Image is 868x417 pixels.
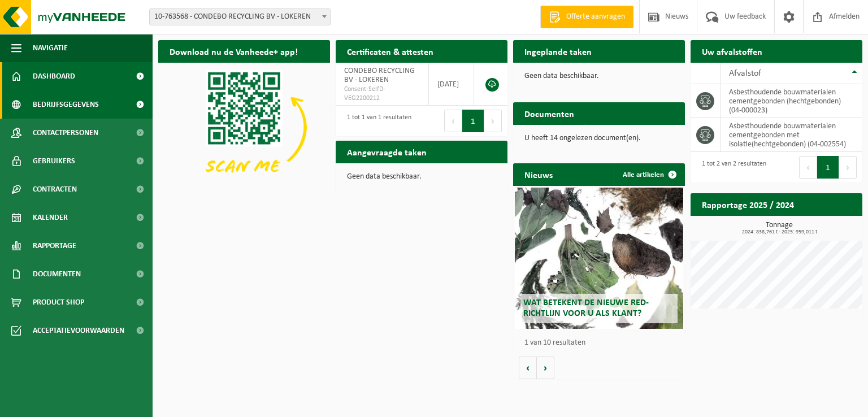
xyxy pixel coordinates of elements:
td: asbesthoudende bouwmaterialen cementgebonden met isolatie(hechtgebonden) (04-002554) [721,118,862,152]
button: 1 [462,110,484,132]
span: 10-763568 - CONDEBO RECYCLING BV - LOKEREN [150,9,330,25]
span: Documenten [33,260,81,288]
span: Kalender [33,203,68,232]
button: 1 [817,156,839,179]
button: Previous [799,156,817,179]
p: 1 van 10 resultaten [524,339,679,347]
p: Geen data beschikbaar. [347,173,496,181]
span: Afvalstof [729,69,761,78]
h2: Uw afvalstoffen [691,40,774,62]
h2: Aangevraagde taken [336,141,438,163]
span: Dashboard [33,62,75,90]
a: Offerte aanvragen [540,6,633,28]
img: Download de VHEPlus App [158,63,330,192]
td: [DATE] [429,63,474,106]
div: 1 tot 2 van 2 resultaten [696,155,766,180]
h2: Download nu de Vanheede+ app! [158,40,309,62]
div: 1 tot 1 van 1 resultaten [341,108,411,133]
button: Next [484,110,502,132]
span: 10-763568 - CONDEBO RECYCLING BV - LOKEREN [149,8,331,25]
span: Gebruikers [33,147,75,175]
span: Contracten [33,175,77,203]
span: Wat betekent de nieuwe RED-richtlijn voor u als klant? [523,298,649,318]
span: Consent-SelfD-VEG2200212 [344,85,420,103]
span: Contactpersonen [33,119,98,147]
a: Bekijk rapportage [778,215,861,238]
button: Vorige [519,357,537,379]
h2: Rapportage 2025 / 2024 [691,193,805,215]
button: Next [839,156,857,179]
a: Alle artikelen [614,163,684,186]
span: Rapportage [33,232,76,260]
h2: Documenten [513,102,585,124]
span: Navigatie [33,34,68,62]
h2: Certificaten & attesten [336,40,445,62]
h2: Nieuws [513,163,564,185]
span: Bedrijfsgegevens [33,90,99,119]
p: Geen data beschikbaar. [524,72,674,80]
span: CONDEBO RECYCLING BV - LOKEREN [344,67,415,84]
a: Wat betekent de nieuwe RED-richtlijn voor u als klant? [515,188,683,329]
button: Volgende [537,357,554,379]
span: Product Shop [33,288,84,316]
button: Previous [444,110,462,132]
span: 2024: 838,761 t - 2025: 959,011 t [696,229,862,235]
span: Acceptatievoorwaarden [33,316,124,345]
p: U heeft 14 ongelezen document(en). [524,134,674,142]
span: Offerte aanvragen [563,11,628,23]
td: asbesthoudende bouwmaterialen cementgebonden (hechtgebonden) (04-000023) [721,84,862,118]
h2: Ingeplande taken [513,40,603,62]
h3: Tonnage [696,221,862,235]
